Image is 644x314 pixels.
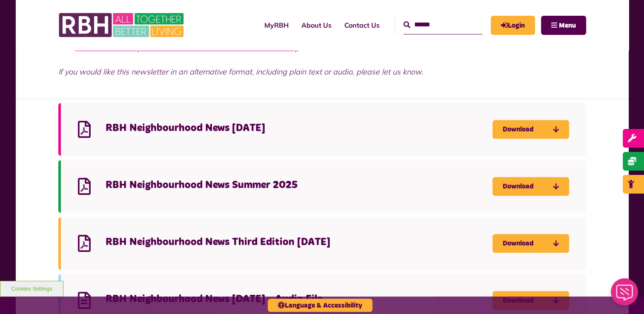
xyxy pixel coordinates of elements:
[491,16,535,35] a: MyRBH
[258,14,295,37] a: MyRBH
[492,120,569,139] a: Download RBH Neighbourhood News September 2025 - open in a new tab
[106,293,492,306] h4: RBH Neighbourhood News [DATE] - Audio File
[106,236,492,249] h4: RBH Neighbourhood News Third Edition [DATE]
[606,276,644,314] iframe: Netcall Web Assistant for live chat
[404,16,482,34] input: Search
[492,234,569,253] a: Download RBH Neighbourhood News Third Edition March 2025 - open in a new tab
[338,14,386,37] a: Contact Us
[492,177,569,196] a: Download RBH Neighbourhood News Summer 2025 - open in a new tab
[541,16,586,35] button: Navigation
[492,291,569,310] a: Download RBH Neighbourhood News March 2025 - Audio File - open in a new tab
[106,122,492,135] h4: RBH Neighbourhood News [DATE]
[268,299,372,312] button: Language & Accessibility
[106,179,492,192] h4: RBH Neighbourhood News Summer 2025
[58,9,186,42] img: RBH
[295,14,338,37] a: About Us
[58,67,423,77] em: If you would like this newsletter in an alternative format, including plain text or audio, please...
[559,22,576,29] span: Menu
